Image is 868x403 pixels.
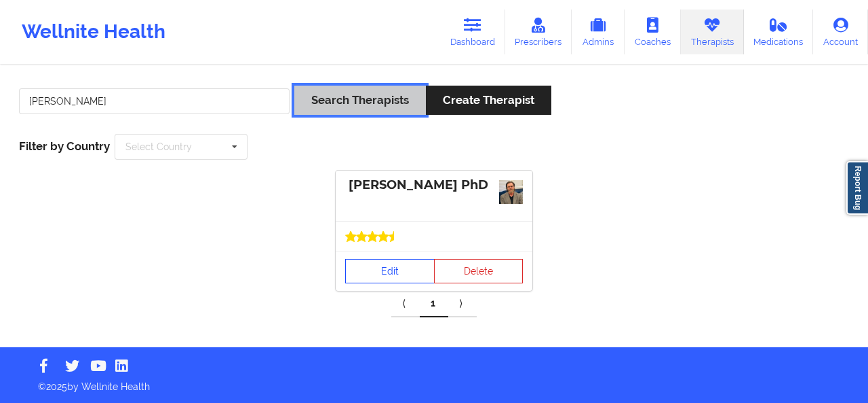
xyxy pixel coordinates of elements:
a: 1 [420,290,448,317]
a: Account [813,10,868,54]
a: Edit [345,259,435,283]
a: Dashboard [440,10,505,54]
img: 0cb6b2e5-9f7c-4e86-a59b-e63c837b927amy_pro_photo.jpg [499,180,523,204]
button: Delete [434,259,524,283]
a: Next item [448,290,477,317]
a: Admins [572,10,625,54]
input: Search Keywords [19,88,290,114]
a: Therapists [681,10,744,54]
span: Filter by Country [19,139,110,153]
div: Pagination Navigation [391,290,477,317]
div: [PERSON_NAME] PhD [345,177,523,193]
a: Coaches [625,10,681,54]
div: Select Country [125,142,192,152]
a: Prescribers [505,10,572,54]
button: Search Therapists [294,86,426,115]
a: Previous item [391,290,420,317]
a: Report Bug [846,161,868,215]
a: Medications [744,10,814,54]
p: © 2025 by Wellnite Health [28,370,840,393]
button: Create Therapist [426,86,551,115]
